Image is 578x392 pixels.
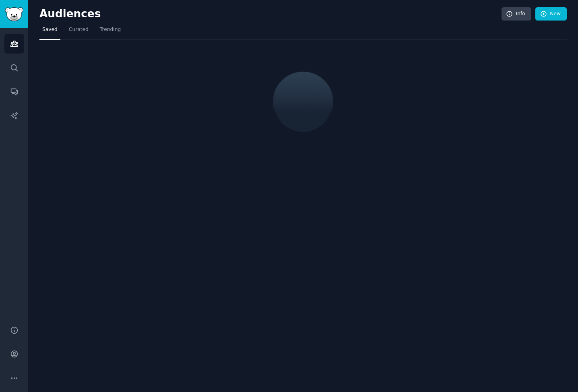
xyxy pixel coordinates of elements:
[100,26,121,33] span: Trending
[5,7,23,21] img: GummySearch logo
[502,7,531,21] a: Info
[39,23,60,40] a: Saved
[97,23,124,40] a: Trending
[69,26,89,33] span: Curated
[66,23,91,40] a: Curated
[42,26,58,33] span: Saved
[39,8,502,21] h2: Audiences
[535,7,567,21] a: New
